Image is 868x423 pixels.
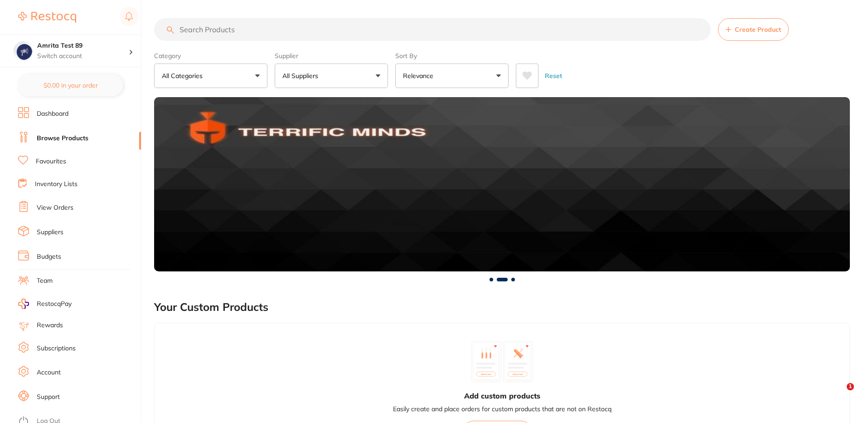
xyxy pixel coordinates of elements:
span: Create Product [735,26,781,33]
a: View Orders [37,203,73,212]
p: Switch account [37,52,129,61]
p: All Suppliers [282,71,322,80]
a: Support [37,393,60,402]
a: Rewards [37,321,63,330]
p: All Categories [162,71,206,80]
button: $0.00 in your order [18,74,123,96]
button: Create Product [718,18,789,41]
label: Sort By [395,52,509,60]
img: Browse Products [154,97,850,271]
button: All Suppliers [275,64,388,88]
a: Budgets [37,252,61,261]
h2: Your Custom Products [154,301,268,314]
h4: Amrita Test 89 [37,41,129,50]
iframe: Intercom live chat [828,383,850,405]
a: Team [37,276,53,285]
p: Easily create and place orders for custom products that are not on Restocq [393,405,611,414]
a: RestocqPay [18,299,72,309]
img: Amrita Test 89 [14,42,32,60]
input: Search Products [154,18,711,41]
img: custom_product_2 [503,341,533,382]
a: Account [37,368,61,377]
a: Suppliers [37,228,63,237]
button: Reset [542,64,565,88]
a: Browse Products [37,134,88,143]
img: RestocqPay [18,299,29,309]
img: Restocq Logo [18,12,76,23]
a: Dashboard [37,109,68,118]
span: RestocqPay [37,300,72,309]
img: custom_product_1 [471,341,501,382]
a: Favourites [36,157,66,166]
span: 1 [847,383,854,390]
button: All Categories [154,64,267,88]
h3: Add custom products [464,391,540,401]
button: Relevance [395,64,509,88]
a: Inventory Lists [35,180,78,189]
label: Supplier [275,52,388,60]
a: Subscriptions [37,344,76,353]
label: Category [154,52,267,60]
a: Restocq Logo [18,7,76,28]
p: Relevance [403,71,437,80]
